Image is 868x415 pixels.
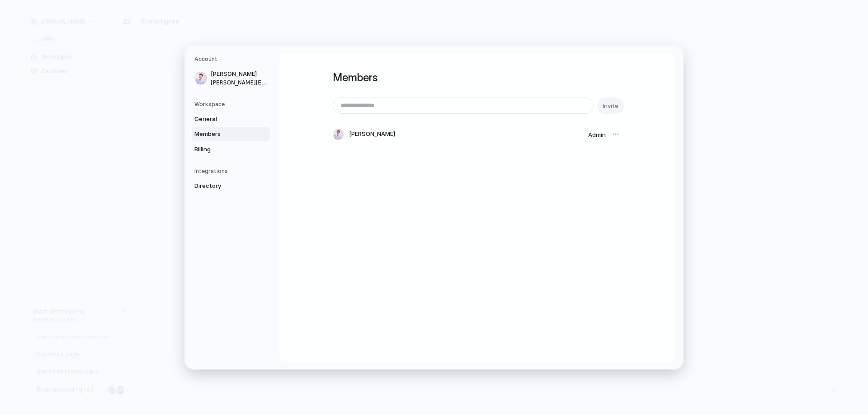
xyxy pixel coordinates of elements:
[194,130,252,139] span: Members
[194,55,270,63] h5: Account
[333,70,622,86] h1: Members
[192,127,270,141] a: Members
[192,142,270,157] a: Billing
[211,79,269,87] span: [PERSON_NAME][EMAIL_ADDRESS][PERSON_NAME][DOMAIN_NAME]
[349,130,395,139] span: [PERSON_NAME]
[588,131,606,138] span: Admin
[194,115,252,124] span: General
[194,167,270,175] h5: Integrations
[194,100,270,108] h5: Workspace
[194,145,252,154] span: Billing
[192,67,270,89] a: [PERSON_NAME][PERSON_NAME][EMAIL_ADDRESS][PERSON_NAME][DOMAIN_NAME]
[192,179,270,193] a: Directory
[192,112,270,126] a: General
[211,70,269,79] span: [PERSON_NAME]
[194,182,252,191] span: Directory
